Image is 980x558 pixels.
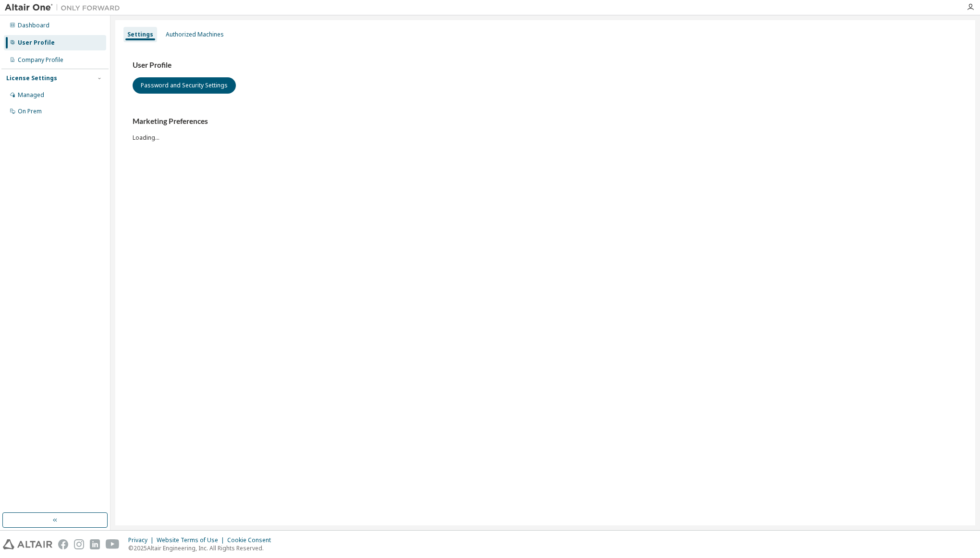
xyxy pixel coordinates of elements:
img: youtube.svg [106,539,120,549]
div: Managed [18,91,44,99]
img: Altair One [5,3,125,12]
div: On Prem [18,108,42,115]
div: Cookie Consent [227,536,277,544]
h3: User Profile [133,61,958,70]
div: Website Terms of Use [157,536,227,544]
div: User Profile [18,39,55,47]
img: linkedin.svg [90,539,100,549]
h3: Marketing Preferences [133,117,958,126]
img: altair_logo.svg [3,539,52,549]
div: Loading... [133,117,958,141]
img: instagram.svg [74,539,84,549]
div: License Settings [6,74,57,82]
div: Privacy [128,536,157,544]
div: Authorized Machines [166,31,224,38]
div: Dashboard [18,22,49,29]
img: facebook.svg [58,539,68,549]
div: Settings [127,31,153,38]
div: Company Profile [18,56,63,64]
p: © 2025 Altair Engineering, Inc. All Rights Reserved. [128,544,277,552]
button: Password and Security Settings [133,77,236,94]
